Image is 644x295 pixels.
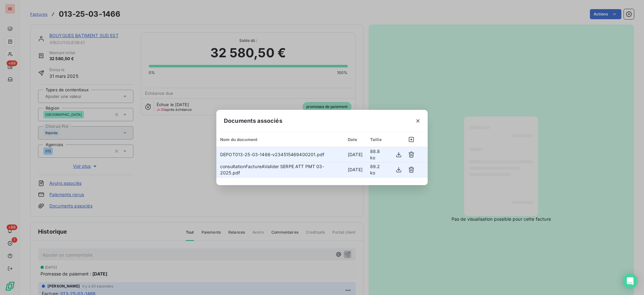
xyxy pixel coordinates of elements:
[370,137,386,142] div: Taille
[370,149,380,160] span: 88.8 ko
[348,152,363,157] span: [DATE]
[220,137,340,142] div: Nom du document
[370,164,380,175] span: 89.2 ko
[623,274,638,289] div: Open Intercom Messenger
[220,164,324,175] span: consultationFactureAValider SERPE ATT PMT 03-2025.pdf
[220,152,324,157] span: DEPOT013-25-03-1466-v234515469400201.pdf
[348,137,363,142] div: Date
[224,116,282,125] span: Documents associés
[348,167,363,172] span: [DATE]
